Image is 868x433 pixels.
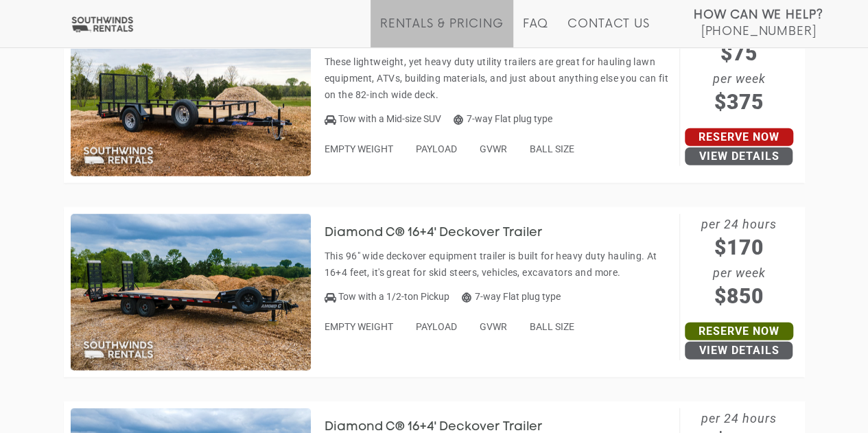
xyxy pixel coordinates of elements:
[325,421,563,432] a: Diamond C® 16+4' Deckover Trailer
[680,38,798,69] span: $75
[462,291,561,302] span: 7-way Flat plug type
[694,8,823,22] strong: How Can We Help?
[325,321,393,332] span: EMPTY WEIGHT
[480,321,507,332] span: GVWR
[338,291,449,302] span: Tow with a 1/2-ton Pickup
[694,7,823,37] a: How Can We Help? [PHONE_NUMBER]
[69,16,136,33] img: Southwinds Rentals Logo
[325,248,673,281] p: This 96" wide deckover equipment trailer is built for heavy duty hauling. At 16+4 feet, it's grea...
[325,143,393,154] span: EMPTY WEIGHT
[338,113,441,124] span: Tow with a Mid-size SUV
[325,227,563,238] a: Diamond C® 16+4' Deckover Trailer
[325,226,563,240] h3: Diamond C® 16+4' Deckover Trailer
[701,25,816,38] span: [PHONE_NUMBER]
[680,20,798,117] span: per 24 hours per week
[416,143,457,154] span: PAYLOAD
[685,323,793,340] a: Reserve Now
[530,321,574,332] span: BALL SIZE
[685,342,793,360] a: View Details
[416,321,457,332] span: PAYLOAD
[680,232,798,263] span: $170
[680,281,798,312] span: $850
[71,20,311,176] img: SW025 - Liberty 14' Utility Trailer
[530,143,574,154] span: BALL SIZE
[523,17,549,47] a: FAQ
[480,143,507,154] span: GVWR
[454,113,552,124] span: 7-way Flat plug type
[680,214,798,312] span: per 24 hours per week
[685,128,793,146] a: Reserve Now
[71,214,311,371] img: SW030 - Diamond C 16+4' Deckover Trailer
[680,86,798,117] span: $375
[380,17,503,47] a: Rentals & Pricing
[685,148,793,165] a: View Details
[325,54,673,103] p: These lightweight, yet heavy duty utility trailers are great for hauling lawn equipment, ATVs, bu...
[567,17,649,47] a: Contact Us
